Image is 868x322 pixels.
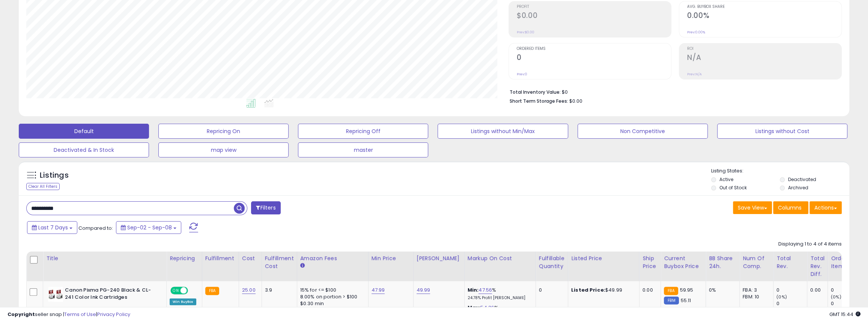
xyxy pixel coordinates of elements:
[717,124,847,139] button: Listings without Cost
[517,30,534,34] small: Prev: $0.00
[300,255,365,262] div: Amazon Fees
[687,11,841,21] h2: 0.00%
[517,11,671,21] h2: $0.00
[788,184,808,191] label: Archived
[778,241,842,248] div: Displaying 1 to 4 of 4 items
[680,286,693,294] span: 59.95
[158,124,289,139] button: Repricing On
[743,294,767,300] div: FBM: 10
[510,87,836,96] li: $0
[19,124,149,139] button: Default
[48,287,63,302] img: 51I6Mco2vdL._SL40_.jpg
[464,252,536,281] th: The percentage added to the cost of goods (COGS) that forms the calculator for Min & Max prices.
[298,142,428,157] button: master
[205,255,236,262] div: Fulfillment
[417,286,430,294] a: 49.99
[517,47,671,51] span: Ordered Items
[8,311,130,318] div: seller snap | |
[571,255,636,262] div: Listed Price
[417,255,461,262] div: [PERSON_NAME]
[242,286,256,294] a: 25.00
[158,142,289,157] button: map view
[187,288,199,294] span: OFF
[171,288,181,294] span: ON
[38,224,68,231] span: Last 7 Days
[539,287,562,294] div: 0
[578,124,708,139] button: Non Competitive
[300,294,363,300] div: 8.00% on portion > $100
[251,201,280,214] button: Filters
[687,5,841,9] span: Avg. Buybox Share
[719,176,733,183] label: Active
[539,255,565,270] div: Fulfillable Quantity
[571,286,605,294] b: Listed Price:
[664,255,703,270] div: Current Buybox Price
[709,287,734,294] div: 0%
[170,298,196,305] div: Win BuyBox
[642,255,657,270] div: Ship Price
[733,201,772,214] button: Save View
[664,287,678,295] small: FBA
[517,5,671,9] span: Profit
[687,47,841,51] span: ROI
[298,124,428,139] button: Repricing Off
[773,201,808,214] button: Columns
[116,221,181,234] button: Sep-02 - Sep-08
[642,287,655,294] div: 0.00
[569,97,582,105] span: $0.00
[687,30,705,34] small: Prev: 0.00%
[205,287,219,295] small: FBA
[517,53,671,63] h2: 0
[265,255,294,270] div: Fulfillment Cost
[97,311,130,318] a: Privacy Policy
[829,311,860,318] span: 2025-09-16 15:44 GMT
[468,287,530,301] div: %
[170,255,199,262] div: Repricing
[810,255,824,278] div: Total Rev. Diff.
[510,98,568,104] b: Short Term Storage Fees:
[19,142,149,157] button: Deactivated & In Stock
[776,287,807,294] div: 0
[242,255,259,262] div: Cost
[517,72,527,76] small: Prev: 0
[831,294,841,300] small: (0%)
[372,286,385,294] a: 47.99
[46,255,163,262] div: Title
[468,286,479,294] b: Min:
[809,201,842,214] button: Actions
[65,287,156,303] b: Canon Pixma PG-240 Black & CL-241 Color Ink Cartridges
[78,225,113,232] span: Compared to:
[743,287,767,294] div: FBA: 3
[687,72,702,76] small: Prev: N/A
[711,168,849,175] p: Listing States:
[776,255,804,270] div: Total Rev.
[810,287,822,294] div: 0.00
[788,176,816,183] label: Deactivated
[26,183,60,190] div: Clear All Filters
[831,287,861,294] div: 0
[776,294,787,300] small: (0%)
[27,221,77,234] button: Last 7 Days
[300,287,363,294] div: 15% for <= $100
[468,295,530,301] p: 24.78% Profit [PERSON_NAME]
[687,53,841,63] h2: N/A
[831,255,858,270] div: Ordered Items
[778,204,802,211] span: Columns
[372,255,410,262] div: Min Price
[300,262,305,269] small: Amazon Fees.
[265,287,291,294] div: 3.9
[664,297,678,304] small: FBM
[681,297,691,304] span: 55.11
[468,255,533,262] div: Markup on Cost
[127,224,172,231] span: Sep-02 - Sep-08
[40,170,69,181] h5: Listings
[8,311,35,318] strong: Copyright
[743,255,770,270] div: Num of Comp.
[478,286,492,294] a: 47.56
[719,184,747,191] label: Out of Stock
[510,89,561,95] b: Total Inventory Value:
[709,255,736,270] div: BB Share 24h.
[571,287,633,294] div: $49.99
[64,311,96,318] a: Terms of Use
[438,124,568,139] button: Listings without Min/Max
